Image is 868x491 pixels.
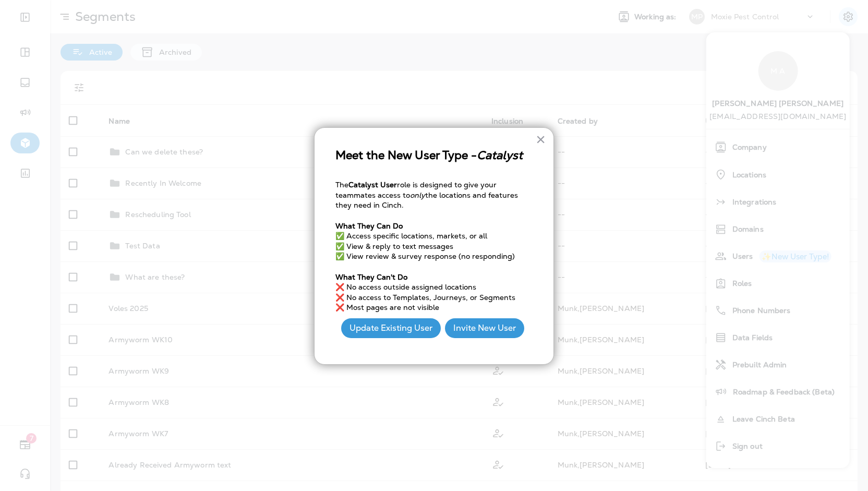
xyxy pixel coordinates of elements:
p: ✅ Access specific locations, markets, or all [335,231,533,242]
span: role is designed to give your teammates access to [335,180,499,200]
span: Meet the New User Type - [335,148,477,163]
p: ✅ View & reply to text messages [335,242,533,252]
button: Close [536,131,546,148]
strong: What They Can Do [335,221,403,231]
p: ❌ No access outside assigned locations [335,282,533,293]
span: the locations and features they need in Cinch. [335,190,520,210]
em: Catalyst [477,148,523,163]
em: only [410,190,425,200]
p: ❌ Most pages are not visible [335,303,533,313]
button: Invite New User [445,318,524,338]
p: ❌ No access to Templates, Journeys, or Segments [335,293,533,303]
span: The [335,180,348,189]
strong: Catalyst User [348,180,397,189]
strong: What They Can't Do [335,272,407,282]
button: Update Existing User [341,318,441,338]
p: ✅ View review & survey response (no responding) [335,252,533,262]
